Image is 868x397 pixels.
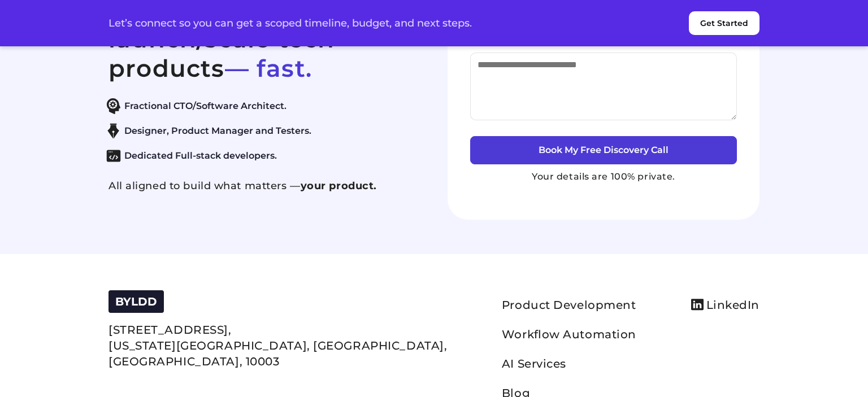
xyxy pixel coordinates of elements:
[502,357,566,370] a: AI Services
[108,18,472,29] p: Let’s connect so you can get a scoped timeline, budget, and next steps.
[108,322,447,369] p: [STREET_ADDRESS], [US_STATE][GEOGRAPHIC_DATA], [GEOGRAPHIC_DATA], [GEOGRAPHIC_DATA], 10003
[691,299,704,311] img: linkdin
[115,297,157,308] a: BYLDD
[301,180,377,192] strong: your product.
[115,295,157,308] span: BYLDD
[470,136,737,164] button: Book My Free Discovery Call
[502,328,636,341] a: Workflow Automation
[502,298,636,312] a: Product Development
[225,54,312,83] span: — fast.
[103,123,415,139] li: Designer, Product Manager and Testers.
[470,170,737,184] p: Your details are 100% private.
[103,148,415,164] li: Dedicated Full-stack developers.
[108,179,420,193] p: All aligned to build what matters —
[689,11,759,35] button: Get Started
[691,295,759,315] a: LinkedIn
[103,98,415,114] li: Fractional CTO/Software Architect.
